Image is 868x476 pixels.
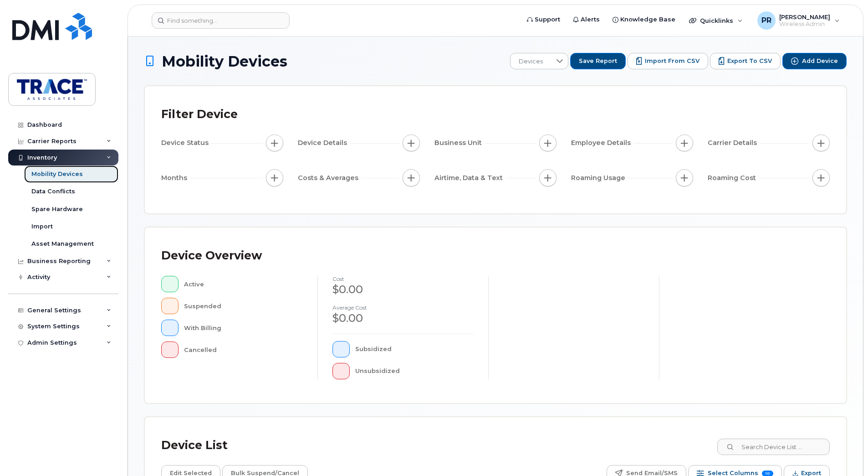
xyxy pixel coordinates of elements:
div: Unsubsidized [355,363,474,379]
span: Device Status [161,138,211,148]
span: Devices [511,53,551,70]
div: Device List [161,434,228,457]
span: Business Unit [434,138,485,148]
input: Search Device List ... [717,439,830,455]
span: Save Report [579,57,617,65]
span: Mobility Devices [162,53,287,69]
span: Add Device [802,57,838,65]
span: Months [161,173,190,183]
span: Employee Details [571,138,633,148]
div: Device Overview [161,244,262,268]
button: Save Report [570,53,626,69]
h4: cost [332,276,474,282]
span: Roaming Usage [571,173,628,183]
span: Import from CSV [645,57,700,65]
h4: Average cost [332,305,474,310]
button: Add Device [782,53,847,69]
div: $0.00 [332,310,474,326]
button: Export to CSV [710,53,781,69]
span: Carrier Details [708,138,760,148]
div: Subsidized [355,341,474,357]
span: Export to CSV [727,57,772,65]
div: Active [184,276,303,292]
div: Suspended [184,298,303,314]
div: With Billing [184,320,303,336]
span: Costs & Averages [298,173,361,183]
div: Cancelled [184,341,303,358]
span: Device Details [298,138,350,148]
span: Roaming Cost [708,173,759,183]
span: Airtime, Data & Text [434,173,505,183]
div: Filter Device [161,103,238,126]
div: $0.00 [332,282,474,297]
button: Import from CSV [628,53,708,69]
